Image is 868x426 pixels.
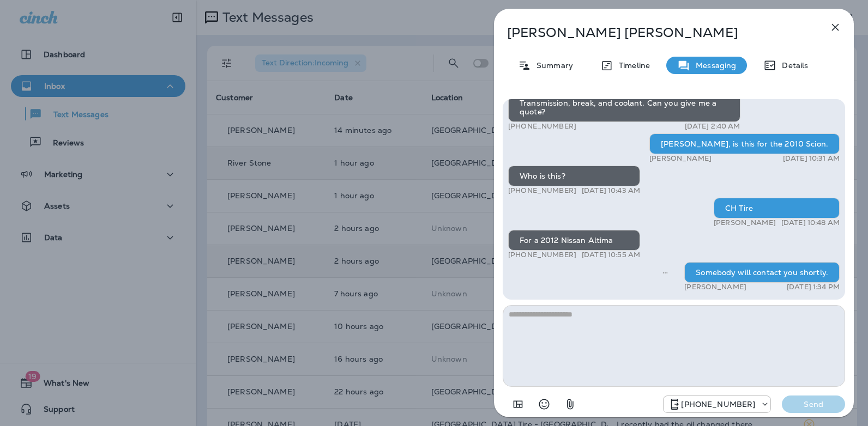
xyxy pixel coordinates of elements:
[684,283,746,291] p: [PERSON_NAME]
[507,25,805,40] p: [PERSON_NAME] [PERSON_NAME]
[684,262,840,283] div: Somebody will contact you shortly.
[776,61,808,70] p: Details
[781,218,840,227] p: [DATE] 10:48 AM
[508,122,576,131] p: [PHONE_NUMBER]
[649,133,840,154] div: [PERSON_NAME], is this for the 2010 Scion.
[508,251,576,259] p: [PHONE_NUMBER]
[681,400,755,409] p: [PHONE_NUMBER]
[507,393,529,415] button: Add in a premade template
[613,61,650,70] p: Timeline
[690,61,736,70] p: Messaging
[662,267,668,277] span: Sent
[664,398,770,411] div: +1 (984) 409-9300
[649,154,712,163] p: [PERSON_NAME]
[783,154,840,163] p: [DATE] 10:31 AM
[582,186,640,195] p: [DATE] 10:43 AM
[714,198,840,218] div: CH Tire
[531,61,573,70] p: Summary
[787,283,840,291] p: [DATE] 1:34 PM
[685,122,740,131] p: [DATE] 2:40 AM
[508,84,740,122] div: Hello, I want to get a full fluid service done. Transmission, break, and coolant. Can you give me...
[714,218,776,227] p: [PERSON_NAME]
[582,251,640,259] p: [DATE] 10:55 AM
[508,230,640,251] div: For a 2012 Nissan Altima
[508,166,640,186] div: Who is this?
[533,393,555,415] button: Select an emoji
[508,186,576,195] p: [PHONE_NUMBER]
